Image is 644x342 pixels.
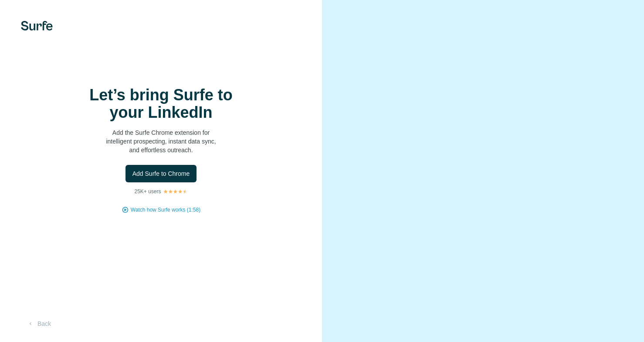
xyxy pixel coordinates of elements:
span: Add Surfe to Chrome [132,169,190,178]
button: Add Surfe to Chrome [125,165,197,182]
img: Surfe's logo [21,21,53,31]
p: 25K+ users [134,188,161,195]
p: Add the Surfe Chrome extension for intelligent prospecting, instant data sync, and effortless out... [74,128,248,154]
img: Rating Stars [163,189,188,194]
button: Watch how Surfe works (1:58) [131,206,200,214]
h1: Let’s bring Surfe to your LinkedIn [74,86,248,121]
button: Back [21,316,57,332]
